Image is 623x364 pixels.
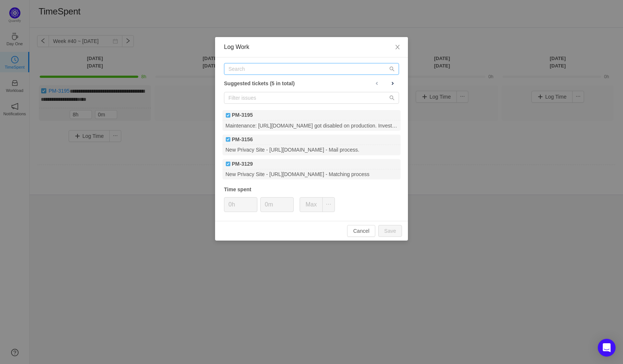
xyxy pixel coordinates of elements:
[225,113,231,118] img: Task
[598,339,616,357] div: Open Intercom Messenger
[347,225,375,237] button: Cancel
[387,37,408,58] button: Close
[232,111,253,119] b: PM-3195
[322,197,335,212] button: icon: ellipsis
[378,225,402,237] button: Save
[389,66,395,72] i: icon: search
[225,137,231,142] img: Task
[232,136,253,143] b: PM-3156
[389,95,395,100] i: icon: search
[232,160,253,168] b: PM-3129
[224,79,399,88] div: Suggested tickets (5 in total)
[222,145,400,155] div: New Privacy Site - [URL][DOMAIN_NAME] - Mail process.
[222,169,400,179] div: New Privacy Site - [URL][DOMAIN_NAME] - Matching process
[225,161,231,166] img: Task
[300,197,323,212] button: Max
[222,120,400,130] div: Maintenance: [URL][DOMAIN_NAME] got disabled on production. Investigate and fix.
[224,63,399,75] input: Search
[224,43,399,51] div: Log Work
[395,44,400,50] i: icon: close
[224,92,399,104] input: Filter issues
[224,186,399,193] div: Time spent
